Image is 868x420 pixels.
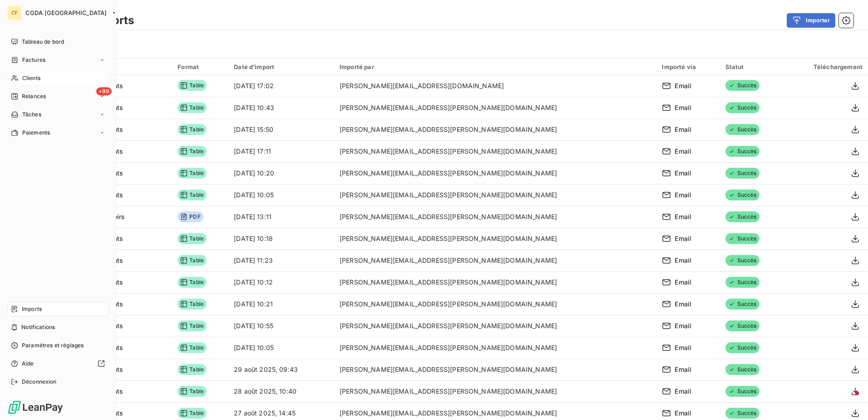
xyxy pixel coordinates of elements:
[662,63,714,70] div: Importé via
[234,63,329,70] div: Date d’import
[334,228,656,250] td: [PERSON_NAME][EMAIL_ADDRESS][PERSON_NAME][DOMAIN_NAME]
[675,147,691,156] span: Email
[725,80,759,91] span: Succès
[22,38,64,46] span: Tableau de bord
[725,211,759,222] span: Succès
[725,320,759,331] span: Succès
[228,337,334,359] td: [DATE] 10:05
[334,97,656,119] td: [PERSON_NAME][EMAIL_ADDRESS][PERSON_NAME][DOMAIN_NAME]
[725,277,759,288] span: Succès
[178,80,207,91] span: Table
[725,233,759,244] span: Succès
[178,364,207,375] span: Table
[178,255,207,266] span: Table
[22,92,46,100] span: Relances
[178,124,207,135] span: Table
[228,315,334,337] td: [DATE] 10:55
[334,250,656,271] td: [PERSON_NAME][EMAIL_ADDRESS][PERSON_NAME][DOMAIN_NAME]
[334,75,656,97] td: [PERSON_NAME][EMAIL_ADDRESS][DOMAIN_NAME]
[725,168,759,179] span: Succès
[340,63,651,70] div: Importé par
[228,271,334,293] td: [DATE] 10:12
[334,184,656,206] td: [PERSON_NAME][EMAIL_ADDRESS][PERSON_NAME][DOMAIN_NAME]
[228,119,334,140] td: [DATE] 15:50
[228,184,334,206] td: [DATE] 10:05
[675,190,691,200] span: Email
[21,323,55,331] span: Notifications
[178,211,203,222] span: PDF
[334,162,656,184] td: [PERSON_NAME][EMAIL_ADDRESS][PERSON_NAME][DOMAIN_NAME]
[178,102,207,113] span: Table
[228,359,334,380] td: 29 août 2025, 09:43
[228,250,334,271] td: [DATE] 11:23
[22,74,40,82] span: Clients
[178,342,207,353] span: Table
[228,162,334,184] td: [DATE] 10:20
[334,119,656,140] td: [PERSON_NAME][EMAIL_ADDRESS][PERSON_NAME][DOMAIN_NAME]
[7,400,64,415] img: Logo LeanPay
[178,146,207,157] span: Table
[675,300,691,309] span: Email
[725,146,759,157] span: Succès
[334,315,656,337] td: [PERSON_NAME][EMAIL_ADDRESS][PERSON_NAME][DOMAIN_NAME]
[228,97,334,119] td: [DATE] 10:43
[7,356,108,371] a: Aide
[7,5,22,20] div: CF
[178,299,207,310] span: Table
[725,364,759,375] span: Succès
[22,341,84,350] span: Paramètres et réglages
[334,271,656,293] td: [PERSON_NAME][EMAIL_ADDRESS][PERSON_NAME][DOMAIN_NAME]
[725,102,759,113] span: Succès
[334,337,656,359] td: [PERSON_NAME][EMAIL_ADDRESS][PERSON_NAME][DOMAIN_NAME]
[334,140,656,162] td: [PERSON_NAME][EMAIL_ADDRESS][PERSON_NAME][DOMAIN_NAME]
[675,387,691,396] span: Email
[725,408,759,419] span: Succès
[725,63,778,70] div: Statut
[837,389,859,411] iframe: Intercom live chat
[334,359,656,380] td: [PERSON_NAME][EMAIL_ADDRESS][PERSON_NAME][DOMAIN_NAME]
[178,168,207,179] span: Table
[178,233,207,244] span: Table
[789,63,863,70] div: Téléchargement
[725,299,759,310] span: Succès
[675,256,691,265] span: Email
[675,103,691,112] span: Email
[334,206,656,228] td: [PERSON_NAME][EMAIL_ADDRESS][PERSON_NAME][DOMAIN_NAME]
[725,124,759,135] span: Succès
[22,360,34,368] span: Aide
[675,125,691,134] span: Email
[178,408,207,419] span: Table
[675,81,691,90] span: Email
[25,9,107,16] span: CGDA [GEOGRAPHIC_DATA]
[675,321,691,330] span: Email
[228,206,334,228] td: [DATE] 13:11
[334,380,656,402] td: [PERSON_NAME][EMAIL_ADDRESS][PERSON_NAME][DOMAIN_NAME]
[96,87,112,95] span: +99
[22,129,50,137] span: Paiements
[675,234,691,243] span: Email
[228,140,334,162] td: [DATE] 17:11
[22,110,41,119] span: Tâches
[725,255,759,266] span: Succès
[178,320,207,331] span: Table
[228,228,334,250] td: [DATE] 10:18
[178,63,223,70] div: Format
[675,365,691,374] span: Email
[725,386,759,397] span: Succès
[178,277,207,288] span: Table
[675,409,691,418] span: Email
[675,169,691,178] span: Email
[178,386,207,397] span: Table
[22,56,45,64] span: Factures
[228,380,334,402] td: 28 août 2025, 10:40
[334,293,656,315] td: [PERSON_NAME][EMAIL_ADDRESS][PERSON_NAME][DOMAIN_NAME]
[725,342,759,353] span: Succès
[22,305,42,313] span: Imports
[675,278,691,287] span: Email
[178,190,207,200] span: Table
[675,212,691,221] span: Email
[675,343,691,352] span: Email
[22,378,57,386] span: Déconnexion
[228,293,334,315] td: [DATE] 10:21
[725,190,759,200] span: Succès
